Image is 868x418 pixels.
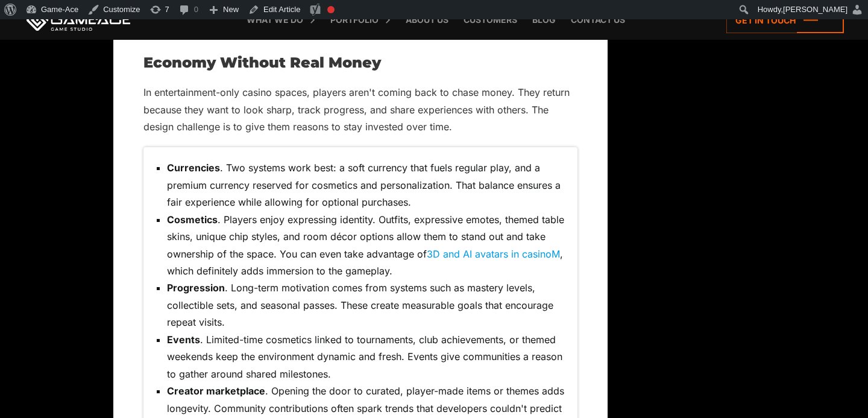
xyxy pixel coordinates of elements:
li: . Limited-time cosmetics linked to tournaments, club achievements, or themed weekends keep the en... [167,331,565,382]
strong: Currencies [167,162,220,174]
strong: Cosmetics [167,214,218,226]
span: [PERSON_NAME] [783,5,848,14]
li: . Players enjoy expressing identity. Outfits, expressive emotes, themed table skins, unique chip ... [167,211,565,280]
div: Focus keyphrase not set [327,6,335,13]
li: . Long-term motivation comes from systems such as mastery levels, collectible sets, and seasonal ... [167,279,565,331]
strong: Events [167,334,200,346]
a: 3D and AI avatars in casinoM [427,248,560,260]
h2: Economy Without Real Money [143,55,577,71]
strong: Creator marketplace [167,385,265,397]
li: . Two systems work best: a soft currency that fuels regular play, and a premium currency reserved... [167,159,565,211]
strong: Progression [167,282,225,294]
a: Get in touch [726,7,844,33]
p: In entertainment-only casino spaces, players aren't coming back to chase money. They return becau... [143,84,577,135]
